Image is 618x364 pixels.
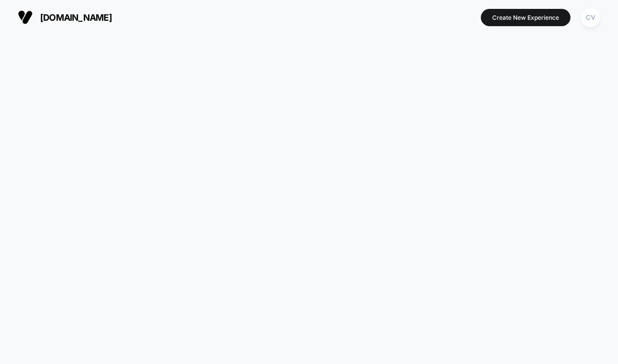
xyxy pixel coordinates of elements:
div: CV [581,8,600,27]
span: [DOMAIN_NAME] [40,12,112,23]
button: Create New Experience [481,9,570,26]
button: CV [578,7,603,28]
img: Visually logo [18,10,33,25]
button: [DOMAIN_NAME] [15,9,115,25]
